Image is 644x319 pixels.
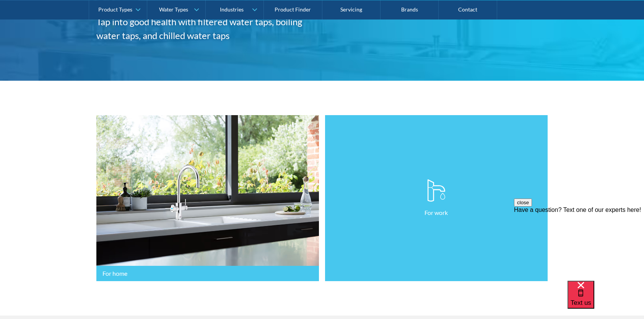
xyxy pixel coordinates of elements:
h2: Tap into good health with filtered water taps, boiling water taps, and chilled water taps [96,15,322,42]
iframe: podium webchat widget bubble [568,281,644,319]
div: Industries [220,6,244,13]
p: For work [424,208,448,217]
iframe: podium webchat widget prompt [514,199,644,290]
a: For work [325,115,548,282]
div: Product Types [98,6,132,13]
div: Water Types [159,6,188,13]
